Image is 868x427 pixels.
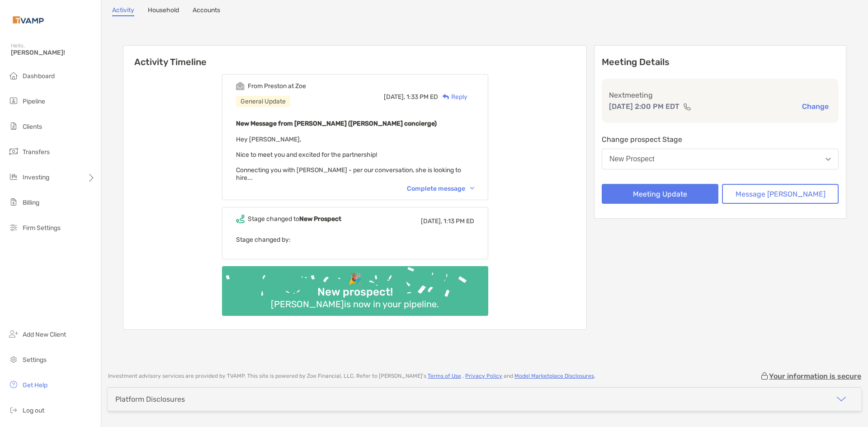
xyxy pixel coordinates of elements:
a: Accounts [193,6,220,16]
a: Model Marketplace Disclosures [514,373,594,379]
img: transfers icon [8,146,19,157]
span: Hey [PERSON_NAME], Nice to meet you and excited for the partnership! Connecting you with [PERSON_... [236,136,461,182]
p: Your information is secure [769,372,861,380]
img: Confetti [222,266,488,308]
img: pipeline icon [8,95,19,106]
div: General Update [236,96,290,107]
span: [PERSON_NAME]! [11,49,95,56]
button: Change [799,102,831,111]
img: Reply icon [443,94,449,100]
img: billing icon [8,197,19,207]
span: [DATE], [421,217,442,225]
button: Message [PERSON_NAME] [722,184,839,204]
span: Pipeline [23,98,45,105]
img: Open dropdown arrow [826,158,831,161]
img: Event icon [236,215,245,223]
b: New Message from [PERSON_NAME] ([PERSON_NAME] concierge) [236,120,437,127]
a: Household [148,6,179,16]
span: Add New Client [23,331,66,338]
img: settings icon [8,354,19,365]
img: add_new_client icon [8,328,19,339]
div: Complete message [407,185,474,192]
div: 🎉 [344,272,365,286]
div: Platform Disclosures [115,395,185,404]
span: Transfers [23,148,50,156]
span: [DATE], [384,93,405,101]
p: Next meeting [609,89,831,101]
div: Reply [438,92,467,102]
span: 1:13 PM ED [443,217,474,225]
a: Terms of Use [428,373,461,379]
div: New Prospect [609,155,655,163]
p: Stage changed by: [236,234,474,245]
img: Event icon [236,82,245,90]
p: Investment advisory services are provided by TVAMP . This site is powered by Zoe Financial, LLC. ... [108,373,595,380]
a: Privacy Policy [465,373,502,379]
p: Meeting Details [602,56,839,68]
span: Clients [23,123,42,131]
img: firm-settings icon [8,222,19,233]
span: Get Help [23,381,47,389]
div: From Preston at Zoe [248,82,306,90]
img: clients icon [8,121,19,131]
div: Stage changed to [248,215,341,223]
div: New prospect! [314,286,396,299]
img: get-help icon [8,379,19,390]
p: Change prospect Stage [602,134,839,145]
div: [PERSON_NAME] is now in your pipeline. [267,299,443,310]
img: logout icon [8,404,19,415]
span: Firm Settings [23,224,61,232]
span: Dashboard [23,72,55,80]
b: New Prospect [299,215,341,223]
img: dashboard icon [8,70,19,81]
p: [DATE] 2:00 PM EDT [609,101,679,112]
img: icon arrow [836,394,847,404]
span: Billing [23,199,39,206]
h6: Activity Timeline [123,46,586,67]
span: 1:33 PM ED [406,93,438,101]
button: Meeting Update [602,184,718,204]
span: Investing [23,174,49,181]
span: Log out [23,407,44,414]
button: New Prospect [602,149,839,169]
img: investing icon [8,171,19,182]
a: Activity [112,6,134,16]
img: Chevron icon [470,187,474,190]
span: Settings [23,356,47,364]
img: Zoe Logo [11,4,46,36]
img: communication type [683,103,691,110]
